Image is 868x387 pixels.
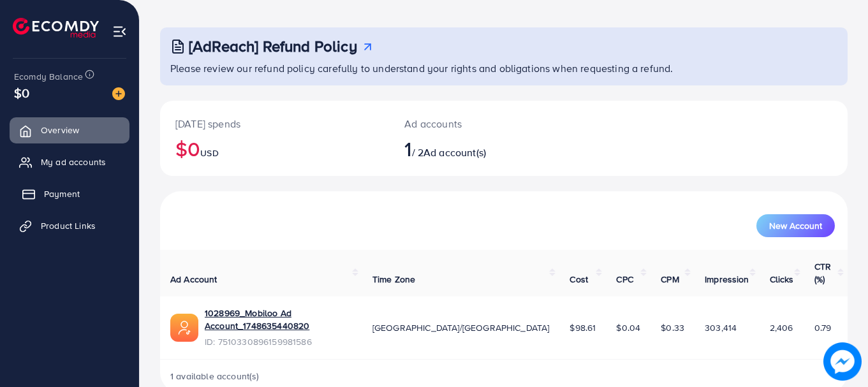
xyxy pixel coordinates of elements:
a: 1028969_Mobiloo Ad Account_1748635440820 [205,307,352,333]
span: Cost [570,273,588,286]
span: My ad accounts [41,156,106,168]
span: 1 [404,134,411,163]
span: ID: 7510330896159981586 [205,335,352,348]
span: Ad account(s) [423,145,486,159]
h2: $0 [175,136,374,161]
span: $0 [14,84,29,102]
span: $0.04 [616,321,640,334]
span: Clicks [770,273,794,286]
span: CPC [616,273,633,286]
span: $0.33 [661,321,684,334]
span: CTR (%) [814,260,831,286]
span: Ecomdy Balance [14,70,83,83]
span: [GEOGRAPHIC_DATA]/[GEOGRAPHIC_DATA] [372,321,550,334]
span: USD [200,147,218,159]
span: Product Links [41,219,96,232]
img: menu [112,24,127,39]
span: Payment [44,187,80,200]
span: Ad Account [170,273,217,286]
a: Payment [10,181,129,207]
a: Product Links [10,213,129,238]
span: Overview [41,124,79,136]
span: 303,414 [705,321,737,334]
span: Impression [705,273,749,286]
span: New Account [769,221,822,230]
img: image [112,87,125,100]
img: logo [13,18,99,38]
img: ic-ads-acc.e4c84228.svg [170,314,198,342]
p: Ad accounts [404,116,546,131]
span: 1 available account(s) [170,370,260,383]
p: Please review our refund policy carefully to understand your rights and obligations when requesti... [170,61,840,76]
h3: [AdReach] Refund Policy [189,37,357,55]
a: Overview [10,117,129,143]
button: New Account [756,214,835,237]
span: 2,406 [770,321,793,334]
span: $98.61 [570,321,596,334]
span: Time Zone [372,273,415,286]
span: 0.79 [814,321,832,334]
h2: / 2 [404,136,546,161]
p: [DATE] spends [175,116,374,131]
span: CPM [661,273,679,286]
img: image [823,342,862,381]
a: My ad accounts [10,149,129,175]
